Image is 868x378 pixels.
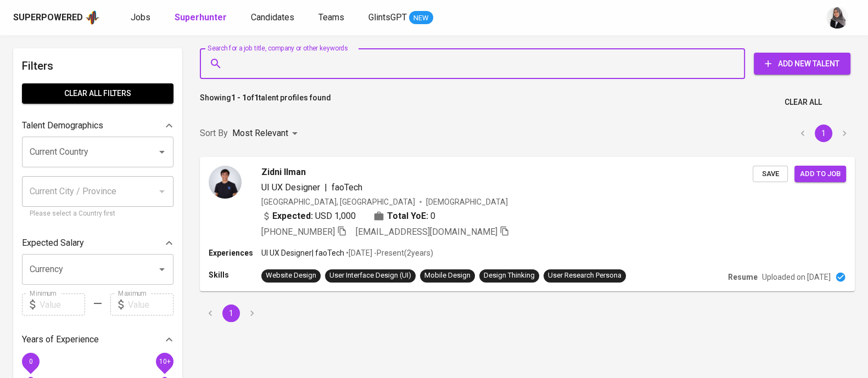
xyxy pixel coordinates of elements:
button: Open [154,262,170,277]
b: Superhunter [175,12,227,22]
input: Value [128,294,173,315]
span: [DEMOGRAPHIC_DATA] [426,196,509,207]
img: 649cd142a949bb8ef908ed741874c6e7.jpeg [209,166,242,199]
span: 0 [29,358,32,365]
p: UI UX Designer | faoTech [261,247,344,258]
button: Clear All [780,92,826,112]
p: Experiences [209,247,261,258]
a: Candidates [251,11,296,25]
a: Zidni IlmanUI UX Designer|faoTech[GEOGRAPHIC_DATA], [GEOGRAPHIC_DATA][DEMOGRAPHIC_DATA] Expected:... [200,157,855,291]
input: Value [40,294,85,315]
span: UI UX Designer [261,182,320,193]
span: faoTech [332,182,362,193]
a: Teams [318,11,346,25]
span: Zidni Ilman [261,166,306,179]
button: Clear All filters [22,83,173,104]
div: Superpowered [13,12,83,24]
span: | [324,181,327,194]
span: [PHONE_NUMBER] [261,227,335,237]
button: page 1 [222,304,240,322]
h6: Filters [22,57,173,75]
span: GlintsGPT [368,12,407,22]
p: Uploaded on [DATE] [762,272,831,283]
div: Website Design [266,270,316,281]
span: Clear All [785,95,822,109]
button: Save [753,166,788,183]
span: Clear All filters [31,87,165,100]
img: app logo [85,9,100,26]
b: Total YoE: [387,210,428,223]
div: Expected Salary [22,232,173,254]
span: Add to job [800,168,841,180]
p: Years of Experience [22,333,99,346]
div: Mobile Design [424,270,471,281]
nav: pagination navigation [200,304,262,322]
img: sinta.windasari@glints.com [826,7,848,29]
span: Save [758,168,782,180]
button: page 1 [815,125,832,142]
p: Sort By [200,127,228,140]
a: Superhunter [175,11,229,25]
button: Open [154,144,170,160]
span: 10+ [159,358,170,365]
div: Most Relevant [232,123,301,144]
button: Add to job [794,166,846,183]
span: Teams [318,12,344,22]
div: Years of Experience [22,329,173,351]
p: Resume [728,272,758,283]
div: [GEOGRAPHIC_DATA], [GEOGRAPHIC_DATA] [261,196,415,207]
p: Expected Salary [22,236,84,250]
div: USD 1,000 [261,210,356,223]
b: 1 [254,93,259,102]
b: 1 - 1 [231,93,247,102]
button: Add New Talent [754,53,850,75]
span: Add New Talent [763,57,842,71]
a: Superpoweredapp logo [13,9,100,26]
div: User Interface Design (UI) [329,270,411,281]
p: Talent Demographics [22,119,103,132]
a: Jobs [131,11,153,25]
b: Expected: [272,210,313,223]
p: Please select a Country first [30,208,166,219]
div: Design Thinking [484,270,535,281]
p: Showing of talent profiles found [200,92,331,112]
span: Jobs [131,12,150,22]
span: NEW [409,13,433,24]
span: [EMAIL_ADDRESS][DOMAIN_NAME] [356,227,497,237]
span: 0 [430,210,435,223]
nav: pagination navigation [792,125,855,142]
span: Candidates [251,12,294,22]
div: User Research Persona [548,270,621,281]
p: • [DATE] - Present ( 2 years ) [344,247,433,258]
div: Talent Demographics [22,115,173,137]
p: Most Relevant [232,127,288,140]
a: GlintsGPT NEW [368,11,433,25]
p: Skills [209,269,261,280]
